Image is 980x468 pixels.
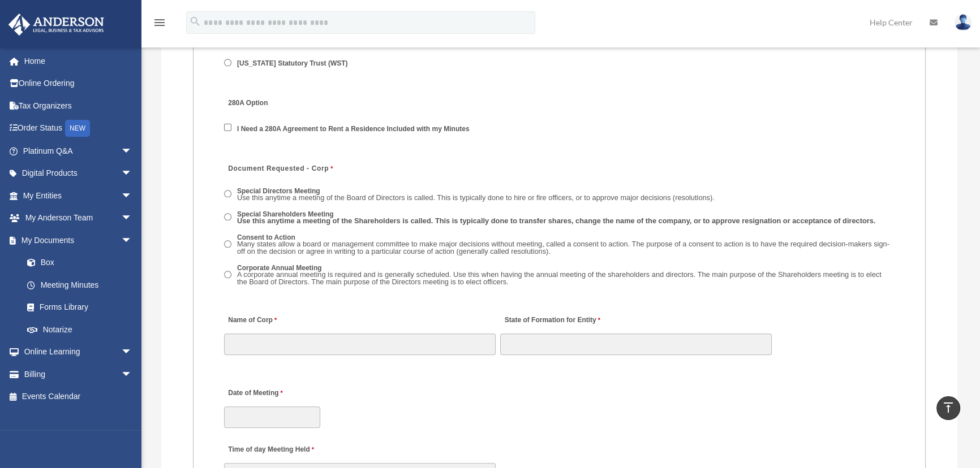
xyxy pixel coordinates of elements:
label: Corporate Annual Meeting [234,263,895,288]
span: arrow_drop_down [121,140,144,163]
a: menu [153,20,166,29]
a: Meeting Minutes [16,274,144,296]
span: A corporate annual meeting is required and is generally scheduled. Use this when having the annua... [237,270,882,286]
a: Tax Organizers [8,94,149,117]
label: Time of day Meeting Held [224,442,332,457]
span: Use this anytime a meeting of the Shareholders is called. This is typically done to transfer shar... [237,216,875,225]
label: Special Directors Meeting [234,186,719,203]
a: Home [8,50,149,72]
span: Use this anytime a meeting of the Board of Directors is called. This is typically done to hire or... [237,193,715,202]
a: Platinum Q&Aarrow_drop_down [8,140,149,162]
i: search [189,15,201,28]
label: Name of Corp [224,313,280,328]
i: menu [153,16,166,29]
label: 280A Option [224,96,332,111]
span: arrow_drop_down [121,207,144,230]
a: Order StatusNEW [8,117,149,140]
div: NEW [65,120,90,137]
a: Notarize [16,318,149,341]
i: vertical_align_top [942,401,955,414]
img: Anderson Advisors Platinum Portal [5,14,108,36]
a: My Anderson Teamarrow_drop_down [8,207,149,229]
label: Date of Meeting [224,386,332,401]
a: Forms Library [16,296,149,319]
span: arrow_drop_down [121,363,144,386]
span: Document Requested - Corp [228,164,329,172]
a: Digital Productsarrow_drop_down [8,162,149,185]
span: arrow_drop_down [121,229,144,252]
a: Billingarrow_drop_down [8,363,149,385]
a: Online Ordering [8,72,149,95]
a: My Entitiesarrow_drop_down [8,184,149,207]
a: Box [16,252,149,274]
span: arrow_drop_down [121,162,144,185]
span: arrow_drop_down [121,341,144,364]
span: Many states allow a board or management committee to make major decisions without meeting, called... [237,240,889,255]
label: Consent to Action [234,233,895,258]
a: vertical_align_top [936,396,960,420]
label: Special Shareholders Meeting [234,209,880,227]
label: State of Formation for Entity [500,313,603,328]
img: User Pic [955,14,972,31]
a: Events Calendar [8,385,149,408]
a: My Documentsarrow_drop_down [8,229,149,252]
a: Online Learningarrow_drop_down [8,341,149,363]
label: [US_STATE] Statutory Trust (WST) [234,59,352,69]
span: arrow_drop_down [121,184,144,207]
label: I Need a 280A Agreement to Rent a Residence Included with my Minutes [234,124,474,134]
